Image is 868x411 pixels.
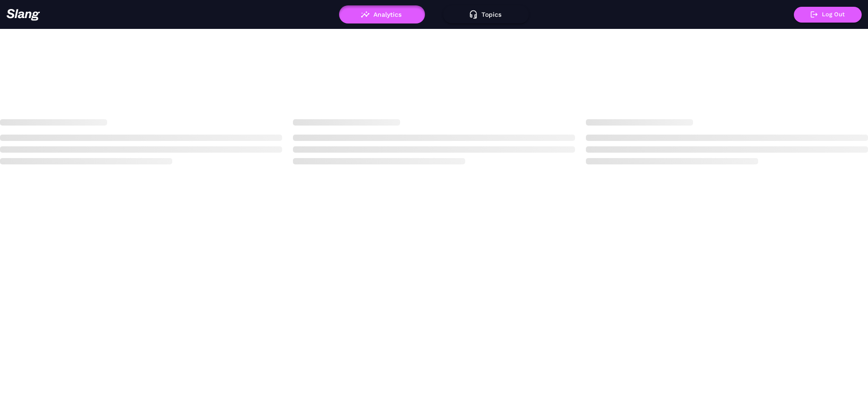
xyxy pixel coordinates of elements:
[339,5,425,23] button: Analytics
[794,7,862,23] button: Log Out
[6,9,40,21] img: 623511267c55cb56e2f2a487_logo2.png
[443,5,529,23] button: Topics
[339,11,425,17] a: Analytics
